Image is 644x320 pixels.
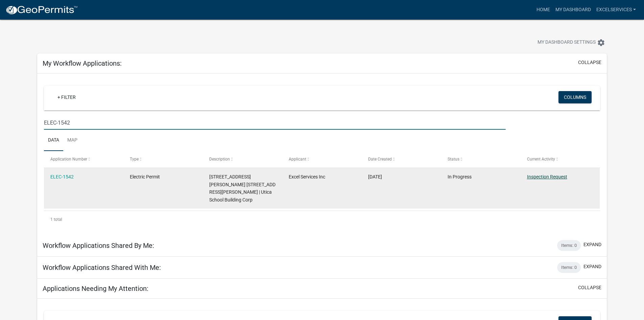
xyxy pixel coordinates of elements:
[43,241,154,250] h5: Workflow Applications Shared By Me:
[37,73,607,235] div: collapse
[44,116,505,130] input: Search for applications
[289,157,306,162] span: Applicant
[448,157,459,162] span: Status
[527,174,567,179] a: Inspection Request
[520,151,600,167] datatable-header-cell: Current Activity
[43,263,161,272] h5: Workflow Applications Shared With Me:
[441,151,520,167] datatable-header-cell: Status
[123,151,203,167] datatable-header-cell: Type
[583,263,601,270] button: expand
[44,151,123,167] datatable-header-cell: Application Number
[578,59,601,66] button: collapse
[289,174,325,179] span: Excel Services Inc
[130,157,139,162] span: Type
[209,174,276,202] span: 2315 ALLISON LANE 2315 Allison Lane | Utica School Building Corp
[594,3,639,16] a: excelservices
[282,151,362,167] datatable-header-cell: Applicant
[448,174,472,179] span: In Progress
[50,174,74,179] a: ELEC-1542
[44,211,600,228] div: 1 total
[557,240,581,251] div: Items: 0
[368,174,382,179] span: 05/21/2024
[63,130,81,151] a: Map
[557,262,581,273] div: Items: 0
[597,39,605,47] i: settings
[534,3,553,16] a: Home
[558,91,592,103] button: Columns
[50,157,87,162] span: Application Number
[52,91,81,103] a: + Filter
[43,59,122,67] h5: My Workflow Applications:
[130,174,160,179] span: Electric Permit
[532,36,611,49] button: My Dashboard Settingssettings
[209,157,230,162] span: Description
[43,284,148,293] h5: Applications Needing My Attention:
[578,284,601,291] button: collapse
[553,3,594,16] a: My Dashboard
[538,39,596,47] span: My Dashboard Settings
[527,157,555,162] span: Current Activity
[368,157,392,162] span: Date Created
[44,130,63,151] a: Data
[362,151,441,167] datatable-header-cell: Date Created
[583,241,601,248] button: expand
[203,151,282,167] datatable-header-cell: Description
